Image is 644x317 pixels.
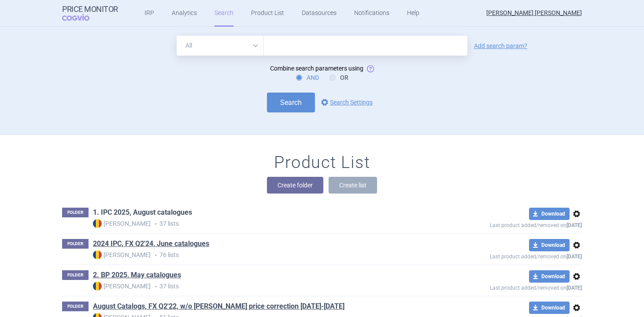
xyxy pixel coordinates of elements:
span: Combine search parameters using [270,65,363,72]
i: • [151,251,159,260]
button: Download [529,270,570,283]
p: Last product added/removed on [426,283,582,291]
p: Last product added/removed on [426,220,582,228]
label: OR [329,73,348,82]
p: FOLDER [62,270,89,280]
strong: [DATE] [566,254,582,260]
a: Add search param? [474,43,527,49]
button: Search [267,93,315,112]
strong: [PERSON_NAME] [93,219,151,228]
h1: August Catalogs, FX Q2'22, w/o HU - Lilly price correction Jan-Feb 2023 [93,302,344,313]
h1: Product List [274,153,370,173]
p: Last product added/removed on [426,251,582,260]
a: Search Settings [319,97,373,108]
p: 76 lists [93,250,426,260]
h1: 2024 IPC, FX Q2'24, June catalogues [93,239,209,250]
img: RO [93,282,102,291]
p: FOLDER [62,208,89,217]
span: COGVIO [62,14,102,21]
a: Price MonitorCOGVIO [62,5,118,22]
strong: [DATE] [566,222,582,228]
strong: [PERSON_NAME] [93,250,151,259]
h1: 1. IPC 2025, August catalogues [93,208,192,219]
label: AND [296,73,319,82]
button: Download [529,208,570,220]
button: Download [529,302,570,314]
h1: 2. BP 2025, May catalogues [93,270,181,282]
p: 37 lists [93,219,426,228]
p: FOLDER [62,302,89,311]
a: 2024 IPC, FX Q2'24, June catalogues [93,239,209,249]
img: RO [93,219,102,228]
button: Download [529,239,570,251]
strong: [DATE] [566,285,582,291]
p: FOLDER [62,239,89,249]
strong: [PERSON_NAME] [93,282,151,291]
i: • [151,220,159,228]
a: August Catalogs, FX Q2'22, w/o [PERSON_NAME] price correction [DATE]-[DATE] [93,302,344,311]
p: 37 lists [93,282,426,291]
button: Create list [329,177,377,194]
i: • [151,282,159,291]
strong: Price Monitor [62,5,118,14]
img: RO [93,250,102,259]
button: Create folder [267,177,323,194]
a: 2. BP 2025, May catalogues [93,270,181,280]
a: 1. IPC 2025, August catalogues [93,208,192,217]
